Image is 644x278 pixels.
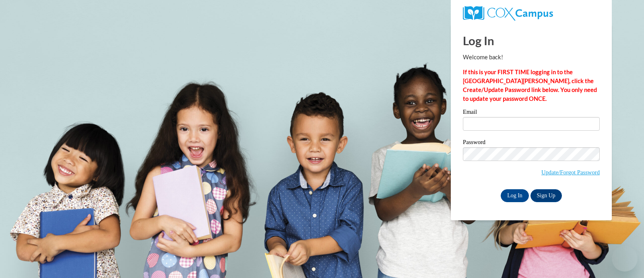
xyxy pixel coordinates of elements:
[530,189,562,202] a: Sign Up
[463,139,600,147] label: Password
[463,32,600,49] h1: Log In
[501,189,529,202] input: Log In
[463,109,600,117] label: Email
[541,169,600,176] a: Update/Forgot Password
[612,246,638,272] iframe: Button to launch messaging window
[463,6,600,21] a: COX Campus
[463,69,597,102] strong: If this is your FIRST TIME logging in to the [GEOGRAPHIC_DATA][PERSON_NAME], click the Create/Upd...
[463,6,553,21] img: COX Campus
[463,53,600,62] p: Welcome back!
